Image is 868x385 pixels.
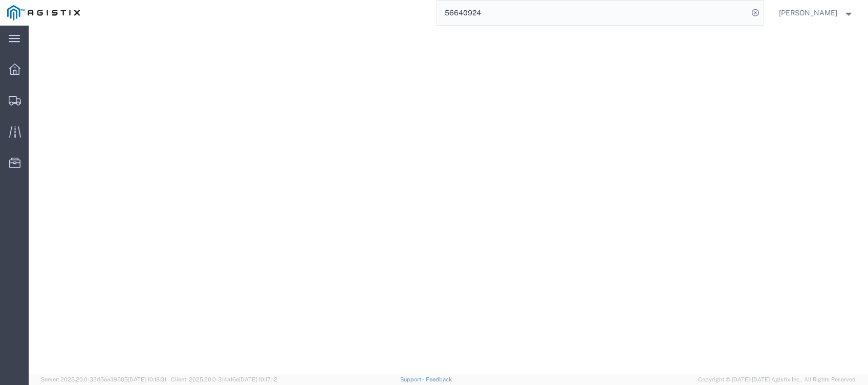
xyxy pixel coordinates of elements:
[7,5,80,20] img: logo
[41,376,166,382] span: Server: 2025.20.0-32d5ea39505
[698,375,856,384] span: Copyright © [DATE]-[DATE] Agistix Inc., All Rights Reserved
[437,1,748,25] input: Search for shipment number, reference number
[779,7,837,18] span: Jorge Hinojosa
[128,376,166,382] span: [DATE] 10:18:31
[171,376,277,382] span: Client: 2025.20.0-314a16e
[400,376,426,382] a: Support
[29,26,868,374] iframe: FS Legacy Container
[778,7,854,19] button: [PERSON_NAME]
[426,376,452,382] a: Feedback
[239,376,277,382] span: [DATE] 10:17:12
